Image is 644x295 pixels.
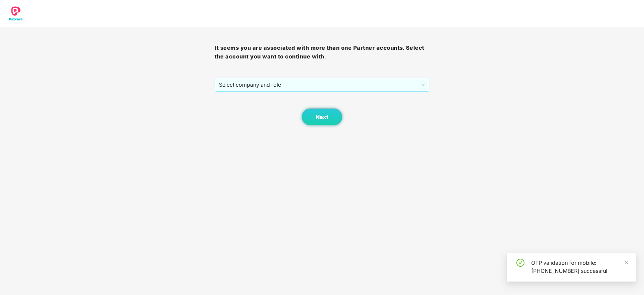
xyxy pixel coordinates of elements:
div: OTP validation for mobile: [PHONE_NUMBER] successful [531,259,628,275]
h3: It seems you are associated with more than one Partner accounts. Select the account you want to c... [215,44,429,61]
span: check-circle [516,259,524,267]
span: Select company and role [219,78,425,91]
span: close [624,260,629,265]
button: Next [302,109,342,125]
span: Next [316,114,328,120]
